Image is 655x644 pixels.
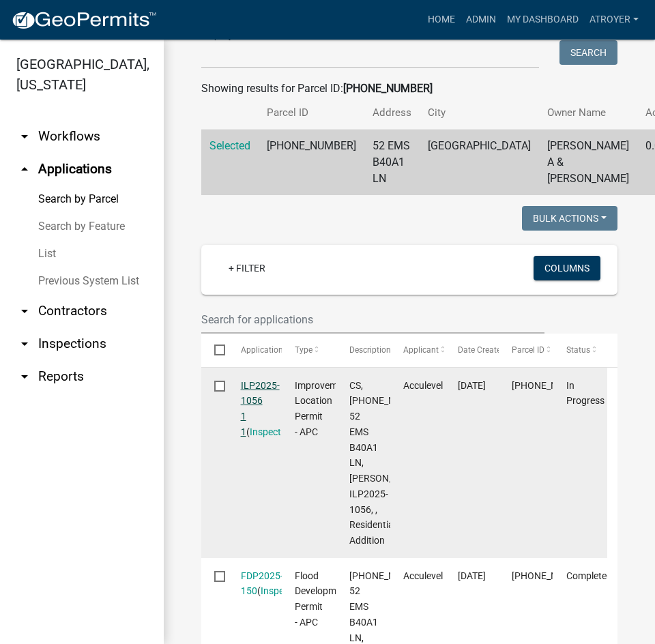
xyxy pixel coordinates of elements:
[282,334,336,366] datatable-header-cell: Type
[201,334,227,366] datatable-header-cell: Select
[250,426,299,437] a: Inspections
[241,380,280,437] a: ILP2025-1056 1 1
[566,380,605,407] span: In Progress
[16,303,33,319] i: arrow_drop_down
[501,7,584,33] a: My Dashboard
[336,334,390,366] datatable-header-cell: Description
[259,97,364,129] th: Parcel ID
[499,334,553,366] datatable-header-cell: Parcel ID
[390,334,445,366] datatable-header-cell: Applicant
[227,334,282,366] datatable-header-cell: Application Number
[364,130,420,196] td: 52 EMS B40A1 LN
[458,345,506,355] span: Date Created
[420,130,539,196] td: [GEOGRAPHIC_DATA]
[422,7,461,33] a: Home
[261,585,310,596] a: Inspections
[522,206,617,231] button: Bulk Actions
[403,345,439,355] span: Applicant
[349,380,432,546] span: CS, 005-080-071, 52 EMS B40A1 LN, O'Keefe, ILP2025-1056, , Residential Addition
[553,334,607,366] datatable-header-cell: Status
[201,80,617,97] div: Showing results for Parcel ID:
[403,380,443,391] span: Acculevel
[584,7,644,33] a: atroyer
[259,130,364,196] td: [PHONE_NUMBER]
[209,139,250,152] a: Selected
[218,256,276,280] a: + Filter
[566,570,612,581] span: Completed
[16,128,33,145] i: arrow_drop_down
[16,368,33,385] i: arrow_drop_down
[512,570,592,581] span: 005-080-071
[512,380,592,391] span: 005-080-071
[364,97,420,129] th: Address
[349,345,391,355] span: Description
[241,345,315,355] span: Application Number
[512,345,544,355] span: Parcel ID
[461,7,501,33] a: Admin
[241,378,269,440] div: ( )
[295,380,351,437] span: Improvement Location Permit - APC
[201,306,544,334] input: Search for applications
[559,40,617,65] button: Search
[295,345,312,355] span: Type
[539,97,637,129] th: Owner Name
[566,345,590,355] span: Status
[458,570,486,581] span: 08/08/2025
[16,336,33,352] i: arrow_drop_down
[444,334,499,366] datatable-header-cell: Date Created
[241,568,269,600] div: ( )
[534,256,600,280] button: Columns
[241,570,283,597] a: FDP2025-150
[16,161,33,177] i: arrow_drop_up
[539,130,637,196] td: [PERSON_NAME] A & [PERSON_NAME]
[458,380,486,391] span: 08/21/2025
[420,97,539,129] th: City
[295,570,350,628] span: Flood Development Permit - APC
[403,570,443,581] span: Acculevel
[343,82,433,95] strong: [PHONE_NUMBER]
